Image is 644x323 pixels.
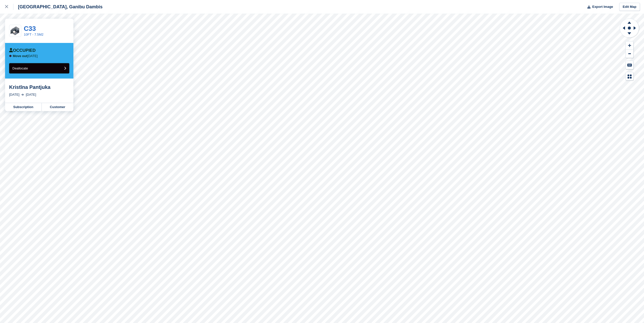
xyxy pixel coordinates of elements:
[626,41,633,50] button: Zoom In
[626,50,633,58] button: Zoom Out
[619,3,640,11] a: Edit Map
[592,4,613,9] span: Export Image
[42,103,73,111] a: Customer
[9,63,69,73] button: Deallocate
[626,61,633,69] button: Keyboard Shortcuts
[13,4,102,10] div: [GEOGRAPHIC_DATA], Ganibu Dambis
[9,92,19,97] div: [DATE]
[584,3,613,11] button: Export Image
[9,84,69,90] div: Kristīna Pantjuka
[13,54,38,58] p: [DATE]
[626,72,633,81] button: Map Legend
[5,103,42,111] a: Subscription
[24,33,44,36] a: 10FT - 7.5M2
[24,25,36,32] a: С33
[9,48,36,53] div: Occupied
[26,92,36,97] div: [DATE]
[21,94,24,96] img: arrow-right-light-icn-cde0832a797a2874e46488d9cf13f60e5c3a73dbe684e267c42b8395dfbc2abf.svg
[9,55,12,57] img: arrow-left-icn-90495f2de72eb5bd0bd1c3c35deca35cc13f817d75bef06ecd7c0b315636ce7e.svg
[13,54,27,58] span: Move out
[9,25,21,36] img: 10_ft.png
[12,66,28,70] span: Deallocate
